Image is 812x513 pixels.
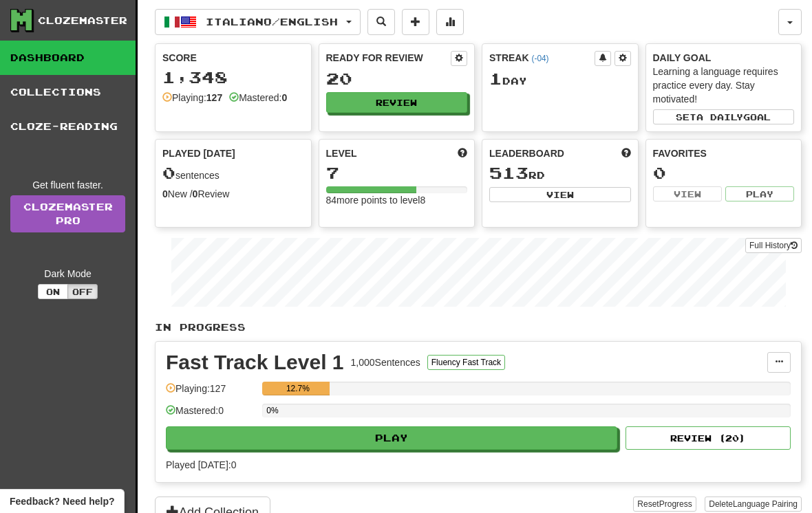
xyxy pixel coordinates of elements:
button: Review (20) [626,426,791,450]
button: DeleteLanguage Pairing [705,496,802,512]
strong: 127 [206,92,222,103]
div: 12.7% [266,382,329,395]
span: 513 [489,163,528,182]
div: Mastered: 0 [166,404,255,426]
strong: 0 [193,188,198,199]
button: Add sentence to collection [402,9,429,35]
div: Score [162,51,304,65]
span: a daily [696,112,743,122]
button: Review [326,92,468,113]
button: Off [67,284,98,299]
button: Play [725,186,794,201]
div: Day [489,70,631,88]
div: Get fluent faster. [10,178,125,192]
span: 1 [489,69,502,88]
div: Playing: [162,91,222,105]
button: Full History [745,238,802,253]
strong: 0 [281,92,287,103]
span: Played [DATE] [162,146,235,160]
span: Score more points to level up [458,146,467,160]
span: Leaderboard [489,146,564,160]
div: Favorites [653,146,795,160]
div: Fast Track Level 1 [166,352,344,373]
button: Seta dailygoal [653,109,795,124]
div: Playing: 127 [166,382,255,404]
div: Learning a language requires practice every day. Stay motivated! [653,65,795,106]
button: Italiano/English [155,9,361,35]
span: 0 [162,163,175,182]
span: Played [DATE]: 0 [166,459,236,470]
div: Clozemaster [38,14,127,28]
p: In Progress [155,320,802,334]
div: Daily Goal [653,51,795,65]
span: This week in points, UTC [621,146,631,160]
span: Progress [659,499,692,509]
button: More stats [436,9,464,35]
div: 0 [653,164,795,182]
button: ResetProgress [633,496,696,512]
div: 7 [326,164,468,182]
div: New / Review [162,187,304,201]
div: 20 [326,70,468,87]
button: Fluency Fast Track [427,355,505,370]
div: 84 more points to level 8 [326,193,468,207]
div: 1,348 [162,69,304,86]
span: Level [326,146,357,160]
a: (-04) [531,54,548,63]
div: Ready for Review [326,51,451,65]
button: On [38,284,68,299]
span: Open feedback widget [10,494,114,508]
div: Mastered: [229,91,287,105]
div: 1,000 Sentences [351,356,420,369]
div: sentences [162,164,304,182]
button: View [489,187,631,202]
button: View [653,186,722,201]
div: Streak [489,51,595,65]
a: ClozemasterPro [10,195,125,232]
div: Dark Mode [10,267,125,281]
span: Language Pairing [733,499,798,509]
button: Play [166,426,617,450]
strong: 0 [162,188,168,199]
span: Italiano / English [206,16,338,28]
button: Search sentences [367,9,395,35]
div: rd [489,164,631,182]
